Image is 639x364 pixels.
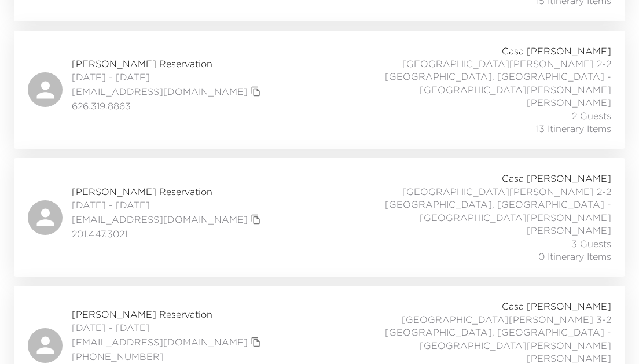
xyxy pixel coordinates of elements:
[72,227,264,240] span: 201.447.3021
[572,109,611,122] span: 2 Guests
[72,198,264,211] span: [DATE] - [DATE]
[527,224,611,237] span: [PERSON_NAME]
[502,300,611,312] span: Casa [PERSON_NAME]
[378,185,611,224] span: [GEOGRAPHIC_DATA][PERSON_NAME] 2-2 [GEOGRAPHIC_DATA], [GEOGRAPHIC_DATA] - [GEOGRAPHIC_DATA][PERSO...
[378,57,611,96] span: [GEOGRAPHIC_DATA][PERSON_NAME] 2-2 [GEOGRAPHIC_DATA], [GEOGRAPHIC_DATA] - [GEOGRAPHIC_DATA][PERSO...
[502,172,611,185] span: Casa [PERSON_NAME]
[72,213,248,226] a: [EMAIL_ADDRESS][DOMAIN_NAME]
[248,334,264,350] button: copy primary member email
[536,122,611,135] span: 13 Itinerary Items
[72,71,264,83] span: [DATE] - [DATE]
[72,85,248,98] a: [EMAIL_ADDRESS][DOMAIN_NAME]
[538,250,611,263] span: 0 Itinerary Items
[72,185,264,198] span: [PERSON_NAME] Reservation
[527,96,611,109] span: [PERSON_NAME]
[72,350,264,363] span: [PHONE_NUMBER]
[72,321,264,334] span: [DATE] - [DATE]
[248,211,264,227] button: copy primary member email
[72,336,248,348] a: [EMAIL_ADDRESS][DOMAIN_NAME]
[378,313,611,352] span: [GEOGRAPHIC_DATA][PERSON_NAME] 3-2 [GEOGRAPHIC_DATA], [GEOGRAPHIC_DATA] - [GEOGRAPHIC_DATA][PERSO...
[72,57,264,70] span: [PERSON_NAME] Reservation
[72,308,264,321] span: [PERSON_NAME] Reservation
[248,83,264,100] button: copy primary member email
[571,237,611,250] span: 3 Guests
[72,100,264,112] span: 626.319.8863
[14,31,625,149] a: [PERSON_NAME] Reservation[DATE] - [DATE][EMAIL_ADDRESS][DOMAIN_NAME]copy primary member email626....
[502,45,611,57] span: Casa [PERSON_NAME]
[14,158,625,277] a: [PERSON_NAME] Reservation[DATE] - [DATE][EMAIL_ADDRESS][DOMAIN_NAME]copy primary member email201....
